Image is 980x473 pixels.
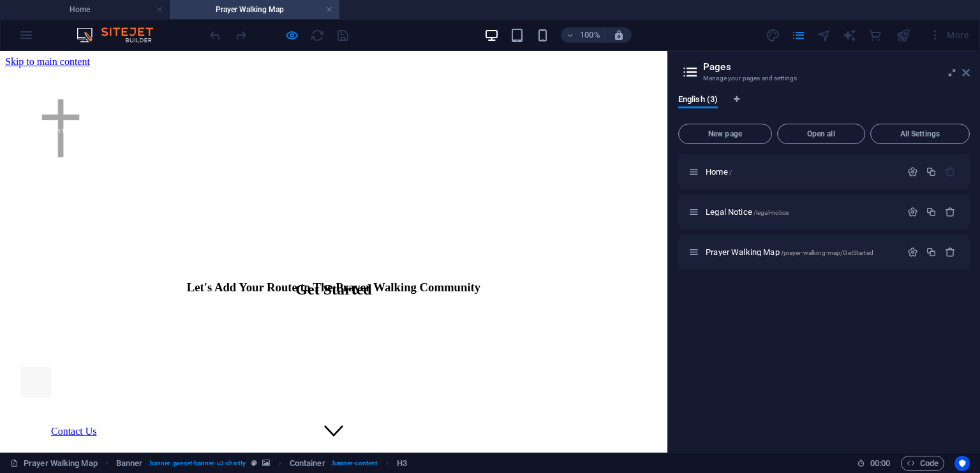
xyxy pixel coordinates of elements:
[901,456,944,471] button: Code
[397,456,407,471] span: Click to select. Double-click to edit
[703,61,970,73] h2: Pages
[926,207,937,217] div: Duplicate
[5,5,90,16] a: Skip to main content
[879,458,881,468] span: :
[147,456,246,471] span: . banner .preset-banner-v3-charity
[729,169,732,176] span: /
[116,456,408,471] nav: breadcrumb
[907,456,939,471] span: Code
[791,28,806,43] i: Pages (Ctrl+Alt+S)
[284,27,299,43] button: Click here to leave preview mode and continue editing
[702,168,901,176] div: Home/
[10,456,98,471] a: Click to cancel selection. Double-click to open Pages
[945,247,956,258] div: Remove
[580,27,600,43] h6: 100%
[777,124,865,144] button: Open all
[170,3,339,17] h4: Prayer Walking Map
[783,130,859,138] span: Open all
[876,130,964,138] span: All Settings
[678,94,970,119] div: Language Tabs
[684,130,766,138] span: New page
[73,27,169,43] img: Editor Logo
[703,73,944,84] h3: Manage your pages and settings
[262,460,270,467] i: This element contains a background
[781,249,873,256] span: /prayer-walking-map/GetStarted
[702,208,901,216] div: Legal Notice/legal-notice
[706,167,732,177] span: Click to open page
[330,456,377,471] span: . banner-content
[706,207,789,217] span: Click to open page
[907,247,918,258] div: Settings
[870,456,890,471] span: 00 00
[561,27,606,43] button: 100%
[926,247,937,258] div: Duplicate
[907,166,918,177] div: Settings
[791,27,806,43] button: pages
[857,456,891,471] h6: Session time
[678,92,718,110] span: English (3)
[290,456,325,471] span: Click to select. Double-click to edit
[954,456,970,471] button: Usercentrics
[945,207,956,217] div: Remove
[706,247,873,257] span: Click to open page
[116,456,143,471] span: Click to select. Double-click to edit
[754,209,789,216] span: /legal-notice
[926,166,937,177] div: Duplicate
[251,460,257,467] i: This element is a customizable preset
[945,166,956,177] div: The startpage cannot be deleted
[678,124,772,144] button: New page
[870,124,970,144] button: All Settings
[702,248,901,256] div: Prayer Walking Map/prayer-walking-map/GetStarted
[907,207,918,217] div: Settings
[613,29,625,41] i: On resize automatically adjust zoom level to fit chosen device.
